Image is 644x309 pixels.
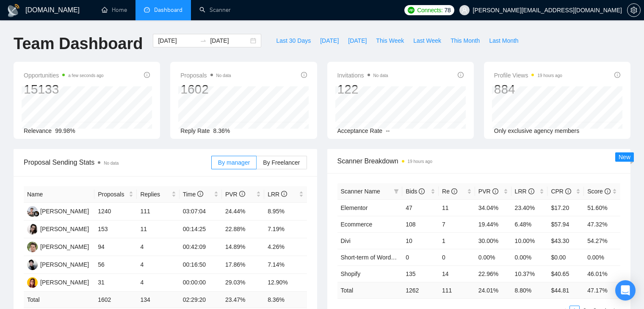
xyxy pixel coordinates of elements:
[210,36,249,45] input: End date
[547,265,584,282] td: $40.65
[27,261,89,268] a: OK[PERSON_NAME]
[547,282,584,298] td: $ 44.81
[408,159,432,164] time: 19 hours ago
[14,34,143,54] h1: Team Dashboard
[199,6,231,14] a: searchScanner
[222,221,264,238] td: 22.88%
[94,203,137,221] td: 1240
[341,188,380,195] span: Scanner Name
[264,274,307,292] td: 12.90%
[40,260,89,269] div: [PERSON_NAME]
[439,282,475,298] td: 111
[180,274,222,292] td: 00:00:00
[154,6,182,14] span: Dashboard
[180,221,222,238] td: 00:14:25
[475,232,511,249] td: 30.00%
[197,191,203,197] span: info-circle
[605,188,611,194] span: info-circle
[94,221,137,238] td: 153
[137,238,179,256] td: 4
[511,282,548,298] td: 8.80 %
[264,221,307,238] td: 7.19%
[584,199,620,216] td: 51.60%
[394,189,399,194] span: filter
[264,203,307,221] td: 8.95%
[475,216,511,232] td: 19.44%
[409,34,446,47] button: Last Week
[7,4,20,17] img: logo
[475,265,511,282] td: 22.96%
[222,238,264,256] td: 14.89%
[484,34,523,47] button: Last Month
[406,188,425,195] span: Bids
[348,36,367,45] span: [DATE]
[528,188,534,194] span: info-circle
[24,292,94,308] td: Total
[180,292,222,308] td: 02:29:20
[547,249,584,265] td: $0.00
[24,81,104,97] div: 15133
[475,199,511,216] td: 34.04%
[213,127,230,134] span: 8.36%
[478,188,498,195] span: PVR
[183,191,203,198] span: Time
[402,282,439,298] td: 1262
[337,282,403,298] td: Total
[94,256,137,274] td: 56
[341,270,361,277] a: Shopify
[402,216,439,232] td: 108
[489,36,518,45] span: Last Month
[222,292,264,308] td: 23.47 %
[442,188,457,195] span: Re
[373,73,388,78] span: No data
[402,199,439,216] td: 47
[94,186,137,203] th: Proposals
[337,156,621,166] span: Scanner Breakdown
[225,191,245,198] span: PVR
[268,191,287,198] span: LRR
[24,157,211,168] span: Proposal Sending Stats
[492,188,498,194] span: info-circle
[68,73,103,78] time: a few seconds ago
[445,6,451,15] span: 78
[264,256,307,274] td: 7.14%
[27,242,38,252] img: MF
[446,34,484,47] button: This Month
[439,232,475,249] td: 1
[158,36,196,45] input: Start date
[33,211,39,217] img: gigradar-bm.png
[439,199,475,216] td: 11
[94,238,137,256] td: 94
[371,34,409,47] button: This Week
[337,127,383,134] span: Acceptance Rate
[587,188,610,195] span: Score
[341,254,470,261] a: Short-term of WordPress [GEOGRAPHIC_DATA]
[627,3,641,17] button: setting
[584,265,620,282] td: 46.01%
[402,232,439,249] td: 10
[419,188,425,194] span: info-circle
[27,225,89,232] a: PK[PERSON_NAME]
[40,207,89,216] div: [PERSON_NAME]
[137,221,179,238] td: 11
[551,188,571,195] span: CPR
[263,159,300,166] span: By Freelancer
[494,127,580,134] span: Only exclusive agency members
[408,7,415,14] img: upwork-logo.png
[180,238,222,256] td: 00:42:09
[627,7,641,14] a: setting
[24,186,94,203] th: Name
[137,274,179,292] td: 4
[619,154,630,160] span: New
[547,216,584,232] td: $57.94
[180,70,231,80] span: Proposals
[180,127,210,134] span: Reply Rate
[98,190,127,199] span: Proposals
[180,81,231,97] div: 1602
[140,190,169,199] span: Replies
[27,243,89,250] a: MF[PERSON_NAME]
[413,36,441,45] span: Last Week
[315,34,343,47] button: [DATE]
[144,72,150,78] span: info-circle
[511,249,548,265] td: 0.00%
